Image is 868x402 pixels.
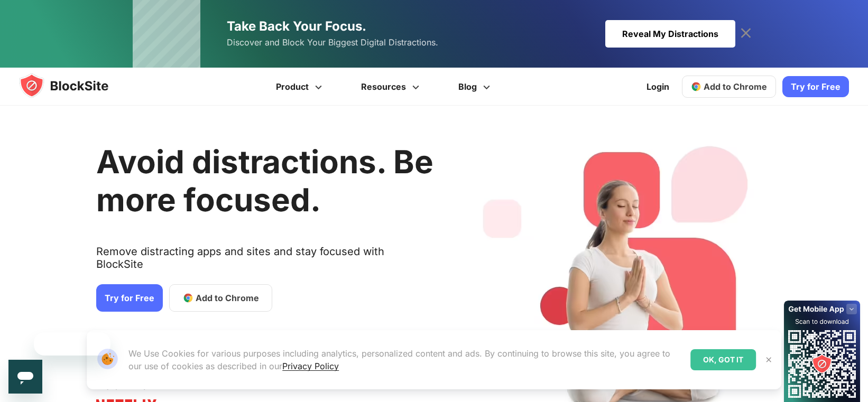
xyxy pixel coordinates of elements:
span: Take Back Your Focus. [227,18,366,34]
a: Privacy Policy [282,361,339,371]
a: Product [258,68,343,106]
img: Close [764,356,773,364]
a: Add to Chrome [682,76,776,98]
span: Add to Chrome [704,81,767,92]
a: Try for Free [782,76,849,97]
img: chrome-icon.svg [691,81,701,92]
div: OK, GOT IT [690,349,756,370]
a: Try for Free [96,284,163,312]
img: blocksite-icon.5d769676.svg [19,73,129,98]
span: Add to Chrome [196,292,259,304]
iframe: Message from company [34,332,110,356]
a: Blog [440,68,511,106]
text: Remove distracting apps and sites and stay focused with BlockSite [96,245,433,279]
p: We Use Cookies for various purposes including analytics, personalized content and ads. By continu... [128,347,682,372]
h1: Avoid distractions. Be more focused. [96,143,433,219]
div: Reveal My Distractions [605,20,735,48]
a: Login [640,74,676,99]
a: Add to Chrome [169,284,272,312]
span: Discover and Block Your Biggest Digital Distractions. [227,35,438,50]
a: Resources [343,68,440,106]
button: Close [762,353,775,367]
iframe: Button to launch messaging window [8,360,42,394]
